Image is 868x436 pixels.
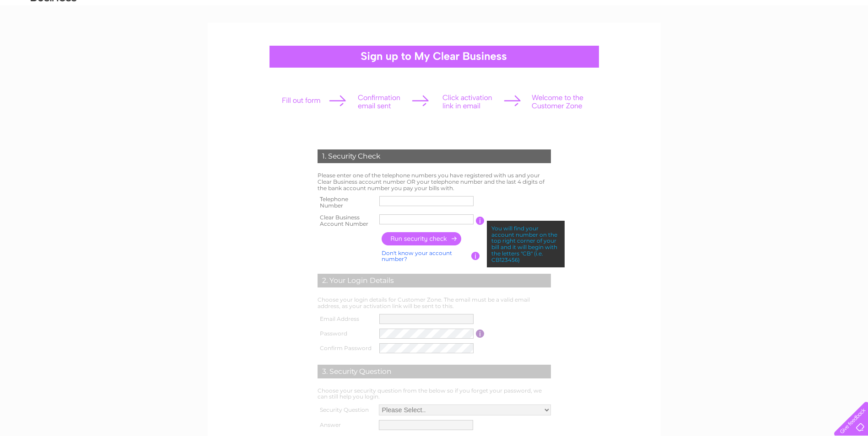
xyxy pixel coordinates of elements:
[821,39,835,46] a: Blog
[476,217,485,225] input: Information
[471,252,480,260] input: Information
[315,212,377,230] th: Clear Business Account Number
[788,39,816,46] a: Telecoms
[315,312,377,326] th: Email Address
[318,149,551,163] div: 1. Security Check
[695,5,759,16] a: 0333 014 3131
[315,294,553,312] td: Choose your login details for Customer Zone. The email must be a valid email address, as your act...
[30,24,77,52] img: logo.png
[315,326,377,341] th: Password
[315,402,377,418] th: Security Question
[763,39,783,46] a: Energy
[487,221,565,268] div: You will find your account number on the top right corner of your bill and it will begin with the...
[218,5,651,44] div: Clear Business is a trading name of Verastar Limited (registered in [GEOGRAPHIC_DATA] No. 3667643...
[318,274,551,287] div: 2. Your Login Details
[315,385,553,403] td: Choose your security question from the below so if you forget your password, we can still help yo...
[315,193,377,212] th: Telephone Number
[382,250,452,263] a: Don't know your account number?
[476,330,485,338] input: Information
[315,341,377,356] th: Confirm Password
[315,170,553,193] td: Please enter one of the telephone numbers you have registered with us and your Clear Business acc...
[840,39,863,46] a: Contact
[315,418,377,432] th: Answer
[318,365,551,378] div: 3. Security Question
[740,39,757,46] a: Water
